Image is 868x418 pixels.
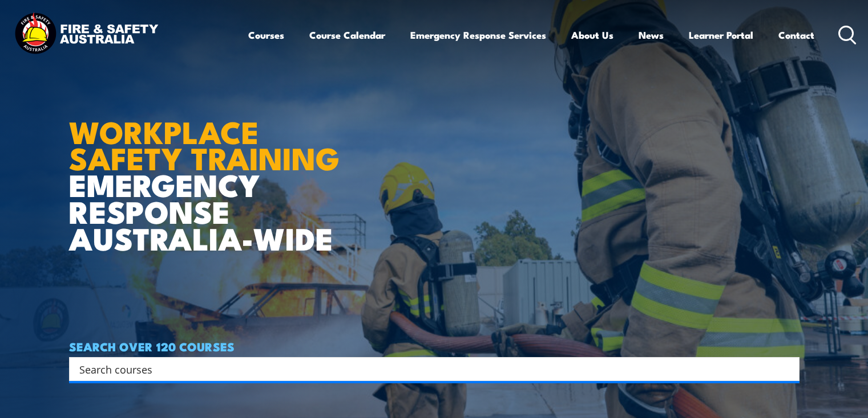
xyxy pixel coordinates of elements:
[309,20,385,50] a: Course Calendar
[248,20,284,50] a: Courses
[639,20,664,50] a: News
[571,20,613,50] a: About Us
[780,361,796,377] button: Search magnifier button
[82,361,777,377] form: Search form
[689,20,753,50] a: Learner Portal
[69,89,348,251] h1: EMERGENCY RESPONSE AUSTRALIA-WIDE
[69,340,800,353] h4: SEARCH OVER 120 COURSES
[778,20,814,50] a: Contact
[410,20,546,50] a: Emergency Response Services
[79,360,774,378] input: Search input
[69,107,340,181] strong: WORKPLACE SAFETY TRAINING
